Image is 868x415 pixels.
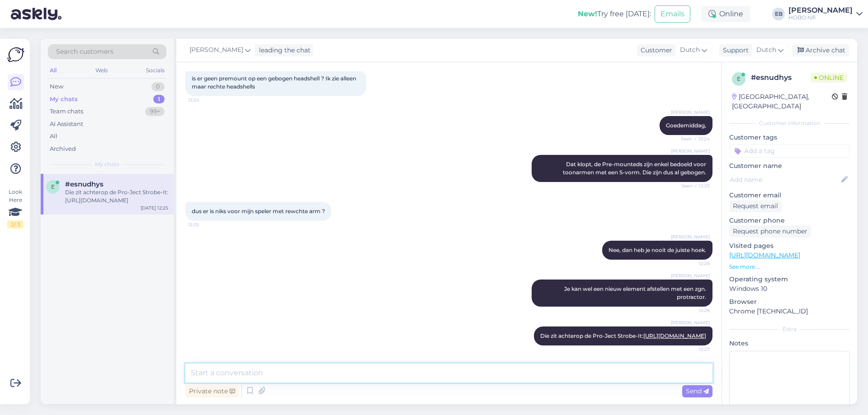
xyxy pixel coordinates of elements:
p: Browser [729,297,850,307]
div: Request email [729,200,782,212]
span: Send [686,387,709,395]
span: Search customers [56,47,113,56]
div: leading the chat [255,46,311,55]
span: dus er is niks voor mijn speler met rewchte arm ? [192,208,325,214]
span: 12:26 [676,307,710,314]
div: Extra [729,325,850,333]
div: [DATE] 12:25 [141,205,168,211]
p: Chrome [TECHNICAL_ID] [729,307,850,316]
div: 0 [151,82,165,91]
p: Notes [729,339,850,348]
div: HOBO hifi [788,14,853,21]
span: 12:25 [188,221,222,228]
span: Nee, dan heb je nooit de juiste hoek. [609,247,706,253]
div: 2 / 3 [7,220,24,228]
input: Add a tag [729,144,850,158]
p: Customer tags [729,133,850,142]
p: Customer email [729,191,850,200]
div: Try free [DATE]: [578,9,651,19]
input: Add name [730,175,840,185]
button: Emails [655,5,690,23]
b: New! [578,9,597,18]
span: 12:24 [188,97,222,103]
span: 12:26 [676,260,710,267]
div: Team chats [50,107,83,116]
span: Dutch [756,45,776,55]
div: Private note [185,385,239,397]
div: Socials [144,65,166,76]
div: 1 [153,95,165,104]
img: Askly Logo [7,46,24,63]
span: Seen ✓ 12:24 [676,135,710,142]
span: is er geen premount op een gebogen headshell ? Ik zie alleen maar rechte headshells [192,75,358,90]
div: All [50,132,57,141]
span: [PERSON_NAME] [671,148,710,154]
span: [PERSON_NAME] [671,233,710,240]
span: Online [811,73,847,83]
div: My chats [50,95,78,104]
p: Visited pages [729,241,850,251]
p: Customer phone [729,216,850,225]
span: Die zit achterop de Pro-Ject Strobe-It: [540,332,706,339]
div: Archive chat [792,44,849,56]
a: [URL][DOMAIN_NAME] [643,332,706,339]
div: All [48,65,58,76]
span: Je kan wel een nieuw element afstellen met een zgn. protractor. [564,285,708,300]
span: [PERSON_NAME] [671,109,710,116]
div: Die zit achterop de Pro-Ject Strobe-It: [URL][DOMAIN_NAME] [65,188,168,205]
div: Support [719,46,749,55]
div: 99+ [145,107,165,116]
div: EB [772,8,785,20]
p: See more ... [729,263,850,271]
a: [PERSON_NAME]HOBO hifi [788,7,863,21]
p: Windows 10 [729,284,850,294]
span: 12:27 [676,346,710,353]
div: New [50,82,63,91]
span: [PERSON_NAME] [671,272,710,279]
div: Request phone number [729,225,811,238]
div: Look Here [7,188,24,228]
span: Seen ✓ 12:25 [676,182,710,189]
span: e [51,183,55,190]
div: Web [94,65,109,76]
div: Archived [50,145,76,154]
span: Dat klopt, de Pre-mounteds zijn enkel bedoeld voor toonarmen met een S-vorm. Die zijn dus al gebo... [563,161,708,176]
div: [GEOGRAPHIC_DATA], [GEOGRAPHIC_DATA] [732,92,832,111]
span: #esnudhys [65,180,104,188]
div: # esnudhys [751,72,811,83]
a: [URL][DOMAIN_NAME] [729,251,800,259]
div: Customer information [729,119,850,127]
span: [PERSON_NAME] [671,319,710,326]
span: [PERSON_NAME] [189,45,243,55]
span: Dutch [680,45,700,55]
div: Customer [637,46,672,55]
span: Goedemiddag, [666,122,706,129]
div: AI Assistant [50,120,83,129]
span: e [737,75,741,82]
div: [PERSON_NAME] [788,7,853,14]
span: My chats [95,160,119,168]
div: Online [701,6,750,22]
p: Operating system [729,275,850,284]
p: Customer name [729,161,850,171]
